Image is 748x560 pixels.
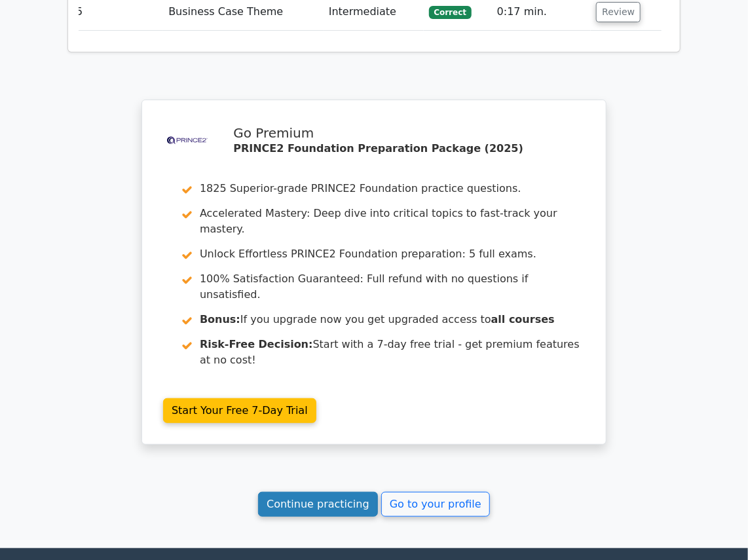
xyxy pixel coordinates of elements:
[163,398,316,423] a: Start Your Free 7-Day Trial
[381,492,490,517] a: Go to your profile
[258,492,378,517] a: Continue practicing
[429,6,472,19] span: Correct
[596,2,641,22] button: Review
